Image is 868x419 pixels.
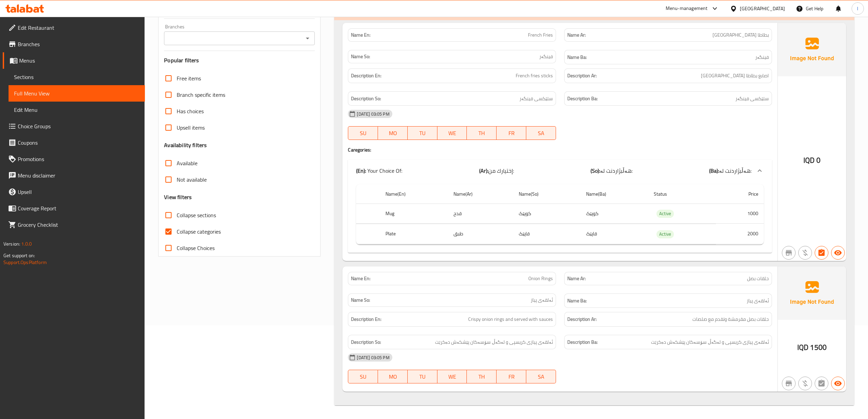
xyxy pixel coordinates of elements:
[348,146,772,153] h4: Caregories:
[3,118,145,134] a: Choice Groups
[716,224,764,244] td: 2000
[666,4,708,13] div: Menu-management
[831,246,845,260] button: Available
[448,204,514,224] td: قدح
[468,315,553,324] span: Crispy onion rings and served with sauces
[803,154,815,167] span: IQD
[3,239,20,248] span: Version:
[351,128,375,138] span: SU
[701,71,769,80] span: اصابع بطاطا مقلية
[581,204,648,224] td: کوپێک
[497,126,526,140] button: FR
[499,128,524,138] span: FR
[798,377,812,390] button: Purchased item
[648,184,716,204] th: Status
[656,210,674,218] div: Active
[656,230,674,238] span: Active
[448,224,514,244] td: طبق
[18,204,139,212] span: Coverage Report
[351,338,381,346] strong: Description So:
[14,73,139,81] span: Sections
[440,128,464,138] span: WE
[3,200,145,217] a: Coverage Report
[513,184,580,204] th: Name(So)
[778,23,846,76] img: Ae5nvW7+0k+MAAAAAElFTkSuQmCC
[816,154,820,167] span: 0
[356,166,366,176] b: (En):
[470,372,494,382] span: TH
[351,297,370,304] strong: Name So:
[354,354,392,361] span: [DATE] 03:05 PM
[735,94,769,103] span: ستێکسی فینگەر
[356,184,763,245] table: choices table
[177,227,221,236] span: Collapse categories
[567,31,586,39] strong: Name Ar:
[437,126,467,140] button: WE
[709,166,719,176] b: (Ba):
[567,71,597,80] strong: Description Ar:
[479,166,488,176] b: (Ar):
[567,297,587,305] strong: Name Ba:
[437,370,467,383] button: WE
[3,217,145,233] a: Grocery Checklist
[581,224,648,244] td: قاپێک
[656,210,674,218] span: Active
[351,315,381,324] strong: Description En:
[516,71,553,80] span: French fries sticks
[351,275,370,282] strong: Name En:
[539,53,553,60] span: فینگەر
[177,175,207,184] span: Not available
[334,20,854,405] div: (En): French Fries(Ar):بطاطا [GEOGRAPHIC_DATA](So):فینگەر(Ba):فینگەر
[348,182,772,253] div: (En): French Fries(Ar):بطاطا [GEOGRAPHIC_DATA](So):فینگەر(Ba):فینگەر
[380,224,448,244] th: Plate
[747,275,769,282] span: حلقات بصل
[651,338,769,346] span: ئەلقەی پیازی کریسپی و لەگەڵ سۆسەکان پێشکەش دەکرێت
[470,128,494,138] span: TH
[410,372,435,382] span: TU
[567,315,597,324] strong: Description Ar:
[815,246,828,260] button: Has choices
[14,106,139,114] span: Edit Menu
[351,53,370,60] strong: Name So:
[528,275,553,282] span: Onion Rings
[3,151,145,167] a: Promotions
[778,266,846,320] img: Ae5nvW7+0k+MAAAAAElFTkSuQmCC
[18,139,139,147] span: Coupons
[692,315,769,324] span: حلقات بصل مقرمشة وتقدم مع صلصات
[3,52,145,69] a: Menus
[3,134,145,151] a: Coupons
[591,166,600,176] b: (So):
[747,297,769,305] span: ئەلقەی پیاز
[3,167,145,184] a: Menu disclaimer
[529,372,553,382] span: SA
[435,338,553,346] span: ئەلقەی پیازی کریسپی و لەگەڵ سۆسەکان پێشکەش دەکرێت
[177,123,205,132] span: Upsell items
[351,94,381,103] strong: Description So:
[348,160,772,182] div: (En): Your Choice Of:(Ar):إختيارك من:(So):هەڵبژاردنت لە:(Ba):هەڵبژاردنت لە:
[716,184,764,204] th: Price
[810,341,827,354] span: 1500
[531,297,553,304] span: ئەلقەی پیاز
[716,204,764,224] td: 1000
[526,370,556,383] button: SA
[410,128,435,138] span: TU
[177,107,204,115] span: Has choices
[740,5,785,12] div: [GEOGRAPHIC_DATA]
[9,102,145,118] a: Edit Menu
[351,31,370,39] strong: Name En:
[567,94,598,103] strong: Description Ba:
[815,377,828,390] button: Not has choices
[3,19,145,36] a: Edit Restaurant
[567,338,598,346] strong: Description Ba:
[831,377,845,390] button: Available
[567,53,587,62] strong: Name Ba:
[782,377,796,390] button: Not branch specific item
[21,239,32,248] span: 1.0.0
[529,128,553,138] span: SA
[381,372,405,382] span: MO
[567,275,586,282] strong: Name Ar:
[378,126,408,140] button: MO
[177,159,198,167] span: Available
[381,128,405,138] span: MO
